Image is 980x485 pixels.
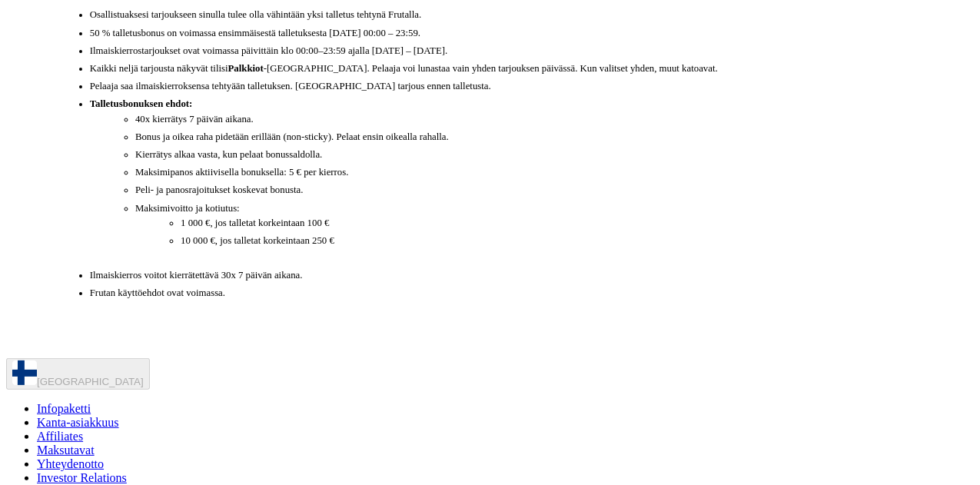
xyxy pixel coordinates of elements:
[135,148,935,162] li: Kierrätys alkaa vasta, kun pelaat bonussaldolla.
[90,61,936,76] li: Kaikki neljä tarjousta näkyvät tilisi -[GEOGRAPHIC_DATA]. Pelaaja voi lunastaa vain yhden tarjouk...
[181,234,935,248] li: 10 000 €, jos talletat korkeintaan 250 €
[37,443,95,457] a: Maksutavat
[12,360,37,385] img: Finland flag
[135,183,935,198] li: Peli- ja panosrajoitukset koskevat bonusta.
[135,130,935,145] li: Bonus ja oikea raha pidetään erillään (non-sticky). Pelaat ensin oikealla rahalla.
[90,8,936,22] li: Osallistuaksesi tarjoukseen sinulla tulee olla vähintään yksi talletus tehtynä Frutalla.
[90,268,936,283] li: Ilmaiskierros voitot kierrätettävä 30x 7 päivän aikana.
[90,79,936,94] li: Pelaaja saa ilmaiskierroksensa tehtyään talletuksen. [GEOGRAPHIC_DATA] tarjous ennen talletusta.
[37,402,91,415] a: Infopaketti
[90,98,193,109] strong: Talletusbonuksen ehdot:
[135,112,935,127] li: 40x kierrätys 7 päivän aikana.
[228,63,264,74] strong: Palkkiot
[135,201,935,249] li: Maksimivoitto ja kotiutus:
[37,471,127,484] a: Investor Relations
[90,26,936,41] li: 50 % talletusbonus on voimassa ensimmäisestä talletuksesta [DATE] 00:00 – 23:59.
[37,376,144,387] span: [GEOGRAPHIC_DATA]
[90,44,936,58] li: Ilmaiskierrostarjoukset ovat voimassa päivittäin klo 00:00–23:59 ajalla [DATE] – [DATE].
[37,416,119,429] a: Kanta-asiakkuus
[90,286,936,301] li: Frutan käyttöehdot ovat voimassa.
[37,457,104,470] a: Yhteydenotto
[37,430,83,443] a: Affiliates
[6,358,150,390] button: [GEOGRAPHIC_DATA]
[181,216,935,231] li: 1 000 €, jos talletat korkeintaan 100 €
[135,165,935,180] li: Maksimipanos aktiivisella bonuksella: 5 € per kierros.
